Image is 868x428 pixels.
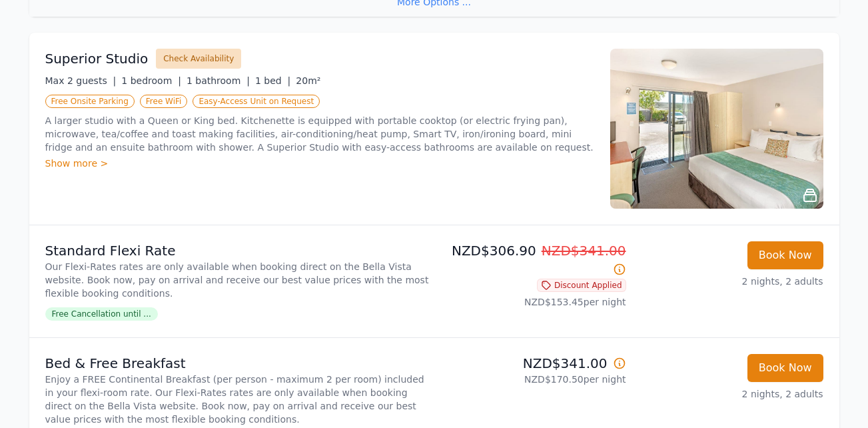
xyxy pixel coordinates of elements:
[45,49,149,68] h3: Superior Studio
[440,241,626,279] p: NZD$306.90
[121,75,181,86] span: 1 bedroom |
[45,241,429,260] p: Standard Flexi Rate
[45,260,429,300] p: Our Flexi-Rates rates are only available when booking direct on the Bella Vista website. Book now...
[296,75,320,86] span: 20m²
[140,95,188,108] span: Free WiFi
[255,75,290,86] span: 1 bed |
[440,354,626,373] p: NZD$341.00
[45,114,594,154] p: A larger studio with a Queen or King bed. Kitchenette is equipped with portable cooktop (or elect...
[193,95,320,108] span: Easy-Access Unit on Request
[637,275,823,288] p: 2 nights, 2 adults
[45,75,117,86] span: Max 2 guests |
[45,354,429,373] p: Bed & Free Breakfast
[156,49,241,69] button: Check Availability
[187,75,250,86] span: 1 bathroom |
[45,95,135,108] span: Free Onsite Parking
[440,295,626,309] p: NZD$153.45 per night
[747,241,823,269] button: Book Now
[440,373,626,386] p: NZD$170.50 per night
[637,387,823,401] p: 2 nights, 2 adults
[542,243,626,259] span: NZD$341.00
[45,157,594,170] div: Show more >
[537,279,626,292] span: Discount Applied
[45,307,158,321] span: Free Cancellation until ...
[747,354,823,382] button: Book Now
[45,373,429,426] p: Enjoy a FREE Continental Breakfast (per person - maximum 2 per room) included in your flexi-room ...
